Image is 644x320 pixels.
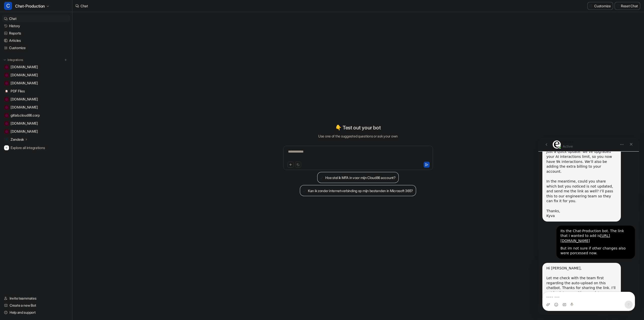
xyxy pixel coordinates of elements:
button: Upload attachment [8,165,12,169]
img: reset [616,4,620,8]
a: www.hostinger.com[DOMAIN_NAME] [2,104,70,111]
p: Use one of the suggested questions or ask your own [318,133,398,139]
img: gitlab.cloud86.corp [5,114,8,117]
a: Articles [2,37,70,44]
div: In the meantime, could you share which bot you noticed is not updated, and send me the link as we... [8,41,78,71]
div: Let me check with the team first regarding the auto-upload on this chatbot. Thanks for sharing th... [8,138,78,163]
img: docs.litespeedtech.com [5,82,8,85]
a: docs.litespeedtech.com[DOMAIN_NAME] [2,80,70,87]
div: Its the Chat-Production bot. The link that i wanted to add is[URL][DOMAIN_NAME] But im not sure i... [18,88,97,121]
span: [DOMAIN_NAME] [11,97,38,102]
iframe: Intercom live chat [538,138,639,315]
a: www.strato.nl[DOMAIN_NAME] [2,120,70,127]
span: Explore all integrations [11,144,68,152]
span: [DOMAIN_NAME] [11,81,38,86]
a: gitlab.cloud86.corpgitlab.cloud86.corp [2,112,70,119]
a: History [2,22,70,29]
div: Hi [PERSON_NAME],​Let me check with the team first regarding the auto-upload on this chatbot. Tha... [4,125,83,175]
a: PDF FilesPDF Files [2,88,70,95]
img: cloud86.io [5,65,8,68]
p: Zendesk [11,137,24,142]
button: Integrations [2,57,25,62]
img: customize [589,4,593,8]
button: Hoe stel ik MFA in voor mijn Cloud86 account?Hoe stel ik MFA in voor mijn Cloud86 account? [317,172,398,183]
img: menu_add.svg [64,58,67,62]
textarea: Message… [4,154,96,163]
img: www.strato.nl [5,122,8,125]
div: But im not sure if other changes also were porcessed now. [22,108,93,118]
img: Hoe stel ik MFA in voor mijn Cloud86 account? [320,176,324,180]
a: www.yourhosting.nl[DOMAIN_NAME] [2,96,70,103]
h3: Hoe stel ik MFA in voor mijn Cloud86 account? [325,175,395,180]
img: www.yourhosting.nl [5,98,8,101]
div: Just a quick update: we’ve upgraded your AI interactions limit, so you now have 9k interactions. ... [8,12,78,41]
a: Create a new Bot [2,302,70,309]
button: Send a message… [86,163,94,171]
button: Kan ik zonder internetverbinding op mijn bestanden in Microsoft 365?Kan ik zonder internetverbind... [300,185,416,196]
a: Help and support [2,309,70,316]
button: Customize [588,2,613,10]
img: www.hostinger.com [5,106,8,109]
button: Gif picker [24,165,28,169]
img: Zendesk [5,138,8,141]
span: PDF Files [11,89,25,94]
h3: Kan ik zonder internetverbinding op mijn bestanden in Microsoft 365? [308,188,413,193]
span: [DOMAIN_NAME] [11,64,38,69]
div: eesel says… [4,125,97,180]
div: r.westerhof@cloud86.io says… [4,88,97,125]
img: PDF Files [5,90,8,93]
img: Kan ik zonder internetverbinding op mijn bestanden in Microsoft 365? [303,189,306,193]
img: expand menu [3,58,7,62]
a: Chat [2,15,70,22]
button: Reset Chat [615,2,640,10]
a: Explore all integrations [2,144,70,151]
span: [DOMAIN_NAME] [11,121,38,126]
span: [DOMAIN_NAME] [11,129,38,134]
img: check86.nl [5,74,8,77]
p: Integrations [8,58,23,62]
a: Invite teammates [2,295,70,302]
div: Thanks, Kyva [8,71,78,81]
span: C [4,2,12,10]
p: Customize [594,3,611,9]
div: Its the Chat-Production bot. The link that i wanted to add is [22,91,93,106]
span: Chat-Production [15,3,45,10]
a: cloud86.io[DOMAIN_NAME] [2,63,70,70]
span: gitlab.cloud86.corp [11,113,40,118]
span: [DOMAIN_NAME] [11,73,38,78]
div: Chat [80,3,88,9]
a: Customize [2,44,70,51]
button: Emoji picker [16,165,20,169]
img: explore all integrations [4,145,9,150]
a: support.wix.com[DOMAIN_NAME] [2,128,70,135]
a: Reports [2,30,70,37]
button: Start recording [32,165,36,169]
img: support.wix.com [5,130,8,133]
a: check86.nl[DOMAIN_NAME] [2,72,70,79]
span: [DOMAIN_NAME] [11,105,38,110]
div: Hi [PERSON_NAME], ​ [8,128,78,138]
p: 👇 Test out your bot [335,124,381,131]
